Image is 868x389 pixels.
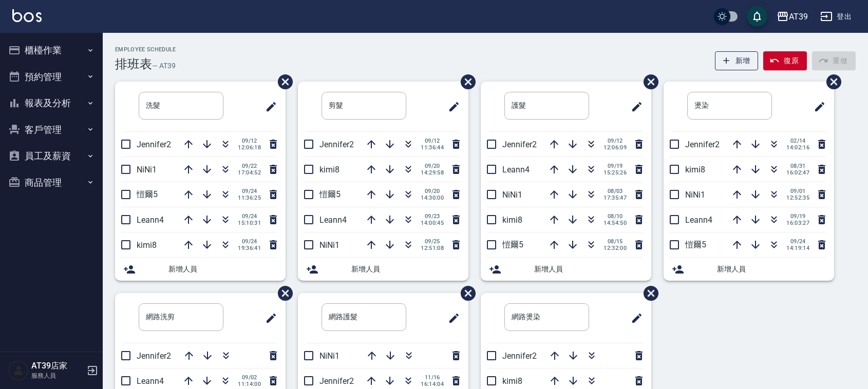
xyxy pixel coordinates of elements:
div: 新增人員 [298,258,468,281]
span: 愷爾5 [502,240,523,249]
span: 16:02:47 [786,169,809,176]
span: 14:02:16 [786,144,809,151]
span: 11/16 [421,374,444,381]
span: Leann4 [137,215,164,225]
span: 新增人員 [351,264,460,275]
p: 服務人員 [31,371,84,380]
span: 09/12 [421,138,444,144]
button: 新增 [715,51,759,70]
span: 刪除班表 [636,67,660,97]
span: 09/20 [421,163,444,169]
span: 16:14:04 [421,381,444,387]
input: 排版標題 [504,303,589,331]
span: kimi8 [319,165,339,174]
span: 11:36:25 [238,194,261,201]
span: 02/14 [786,138,809,144]
span: 新增人員 [717,264,826,275]
span: Leann4 [137,376,164,386]
span: NiNi1 [319,240,339,250]
button: 櫃檯作業 [4,37,99,64]
button: 預約管理 [4,64,99,90]
span: 刪除班表 [453,67,477,97]
span: 14:19:14 [786,245,809,251]
span: 09/01 [786,188,809,194]
button: 員工及薪資 [4,143,99,169]
span: Leann4 [685,215,712,225]
input: 排版標題 [504,92,589,120]
span: NiNi1 [319,351,339,361]
span: 14:29:58 [421,169,444,176]
span: 15:25:26 [603,169,627,176]
span: 12:51:08 [421,245,444,251]
h6: — AT39 [152,61,176,71]
span: Jennifer2 [502,140,537,149]
span: 09/24 [238,238,261,245]
input: 排版標題 [139,303,223,331]
span: 修改班表的標題 [625,94,643,119]
button: 報表及分析 [4,90,99,116]
h3: 排班表 [115,57,152,71]
span: 14:54:50 [603,220,627,226]
span: 19:36:41 [238,245,261,251]
span: 愷爾5 [685,240,706,249]
span: 09/20 [421,188,444,194]
span: 新增人員 [534,264,643,275]
span: 12:52:35 [786,194,809,201]
span: 11:14:00 [238,381,261,387]
input: 排版標題 [322,303,406,331]
span: 12:06:09 [603,144,627,151]
span: 刪除班表 [270,278,294,308]
span: kimi8 [502,376,522,386]
span: 09/02 [238,374,261,381]
span: 新增人員 [168,264,277,275]
span: 愷爾5 [137,189,158,199]
input: 排版標題 [687,92,772,120]
span: 17:04:52 [238,169,261,176]
span: 修改班表的標題 [442,94,460,119]
span: 09/19 [786,213,809,220]
span: 刪除班表 [453,278,477,308]
span: 11:36:44 [421,144,444,151]
input: 排版標題 [322,92,406,120]
span: 刪除班表 [819,67,843,97]
span: kimi8 [685,165,705,174]
span: 09/25 [421,238,444,245]
h5: AT39店家 [31,361,84,371]
button: 商品管理 [4,169,99,196]
span: 修改班表的標題 [625,306,643,330]
div: 新增人員 [664,258,834,281]
span: 刪除班表 [636,278,660,308]
span: 09/24 [238,213,261,220]
div: AT39 [789,10,808,23]
span: kimi8 [137,240,157,250]
span: 08/15 [603,238,627,245]
span: Jennifer2 [137,351,171,361]
span: 14:30:00 [421,194,444,201]
span: 08/10 [603,213,627,220]
span: Leann4 [502,165,530,174]
button: 復原 [763,51,807,70]
button: AT39 [772,6,812,27]
div: 新增人員 [115,258,286,281]
span: Jennifer2 [319,140,354,149]
span: 09/22 [238,163,261,169]
span: 09/23 [421,213,444,220]
span: NiNi1 [137,165,157,174]
span: 09/19 [603,163,627,169]
button: save [747,6,767,27]
h2: Employee Schedule [115,46,176,53]
div: 新增人員 [481,258,651,281]
span: Jennifer2 [685,140,720,149]
img: Logo [12,9,42,22]
span: 修改班表的標題 [442,306,460,330]
span: 愷爾5 [319,189,341,199]
span: 09/12 [603,138,627,144]
span: Leann4 [319,215,347,225]
span: 17:35:47 [603,194,627,201]
span: 修改班表的標題 [259,306,277,330]
span: 15:10:31 [238,220,261,226]
span: Jennifer2 [502,351,537,361]
button: 客戶管理 [4,116,99,143]
span: 08/03 [603,188,627,194]
span: 修改班表的標題 [807,94,826,119]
